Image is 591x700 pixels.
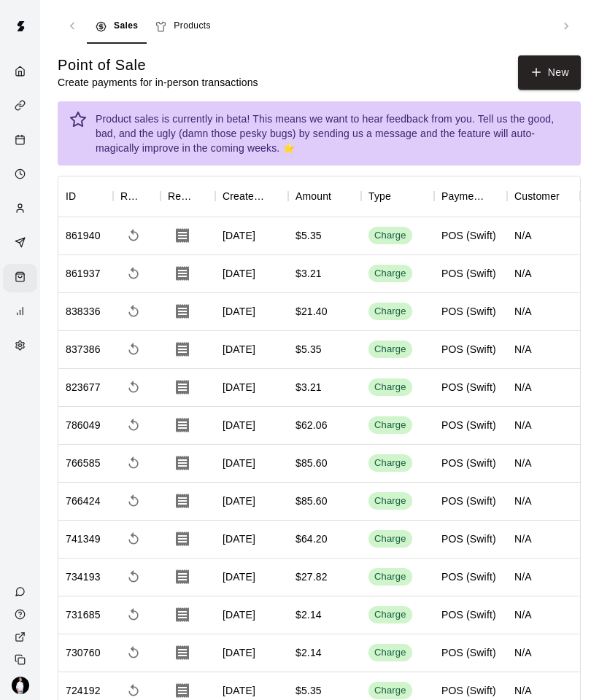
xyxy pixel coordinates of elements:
[374,229,406,243] div: Charge
[120,336,147,362] span: Refund payment
[120,450,147,476] span: Refund payment
[507,634,580,672] div: N/A
[120,176,140,217] div: Refund
[223,176,268,217] div: Created On
[295,304,328,319] div: $21.40
[120,412,147,438] span: Refund payment
[295,607,322,622] div: $2.14
[295,176,331,217] div: Amount
[313,128,417,139] a: sending us a message
[374,608,406,622] div: Charge
[391,186,412,206] button: Sort
[560,186,580,206] button: Sort
[168,600,197,629] button: Download Receipt
[168,411,197,440] button: Download Receipt
[441,228,496,243] div: POS (Swift)
[374,456,406,470] div: Charge
[66,266,101,281] div: 861937
[87,9,552,44] div: navigation tabs
[6,12,35,41] img: Swift logo
[507,255,580,293] div: N/A
[66,176,76,217] div: ID
[168,221,197,250] button: Download Receipt
[168,373,197,402] button: Download Receipt
[295,456,328,470] div: $85.60
[215,483,288,521] div: [DATE]
[507,407,580,445] div: N/A
[66,683,101,698] div: 724192
[58,75,258,90] p: Create payments for in-person transactions
[140,186,161,206] button: Sort
[215,407,288,445] div: [DATE]
[507,331,580,369] div: N/A
[161,176,215,217] div: Receipt
[441,569,496,584] div: POS (Swift)
[441,266,496,281] div: POS (Swift)
[441,683,496,698] div: POS (Swift)
[215,331,288,369] div: [DATE]
[295,380,322,394] div: $3.21
[507,217,580,255] div: N/A
[120,260,147,287] span: Refund payment
[507,176,580,217] div: Customer
[120,374,147,400] span: Refund payment
[441,456,496,470] div: POS (Swift)
[295,342,322,357] div: $5.35
[58,55,258,75] h5: Point of Sale
[374,381,406,394] div: Charge
[441,418,496,432] div: POS (Swift)
[288,176,361,217] div: Amount
[120,488,147,514] span: Refund payment
[368,176,391,217] div: Type
[441,532,496,546] div: POS (Swift)
[507,483,580,521] div: N/A
[507,369,580,407] div: N/A
[507,596,580,634] div: N/A
[168,335,197,364] button: Download Receipt
[168,448,197,478] button: Download Receipt
[66,569,101,584] div: 734193
[3,626,40,648] a: View public page
[66,645,101,660] div: 730760
[441,380,496,394] div: POS (Swift)
[120,639,147,666] span: Refund payment
[174,19,211,34] span: Products
[66,380,101,394] div: 823677
[374,494,406,508] div: Charge
[215,634,288,672] div: [DATE]
[295,494,328,508] div: $85.60
[374,305,406,319] div: Charge
[120,222,147,249] span: Refund payment
[441,607,496,622] div: POS (Swift)
[295,569,328,584] div: $27.82
[120,526,147,552] span: Refund payment
[507,445,580,483] div: N/A
[374,419,406,432] div: Charge
[96,106,569,161] div: Product sales is currently in beta! This means we want to hear feedback from you. Tell us the goo...
[215,217,288,255] div: [DATE]
[168,259,197,288] button: Download Receipt
[361,176,434,217] div: Type
[434,176,507,217] div: Payment Option
[295,683,322,698] div: $5.35
[113,176,161,217] div: Refund
[374,570,406,584] div: Charge
[215,559,288,596] div: [DATE]
[507,293,580,331] div: N/A
[120,564,147,590] span: Refund payment
[58,176,113,217] div: ID
[66,532,101,546] div: 741349
[441,342,496,357] div: POS (Swift)
[66,494,101,508] div: 766424
[120,298,147,324] span: Refund payment
[441,645,496,660] div: POS (Swift)
[374,684,406,698] div: Charge
[215,596,288,634] div: [DATE]
[507,521,580,559] div: N/A
[66,607,101,622] div: 731685
[507,559,580,596] div: N/A
[374,532,406,546] div: Charge
[215,521,288,559] div: [DATE]
[295,418,328,432] div: $62.06
[66,342,101,357] div: 837386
